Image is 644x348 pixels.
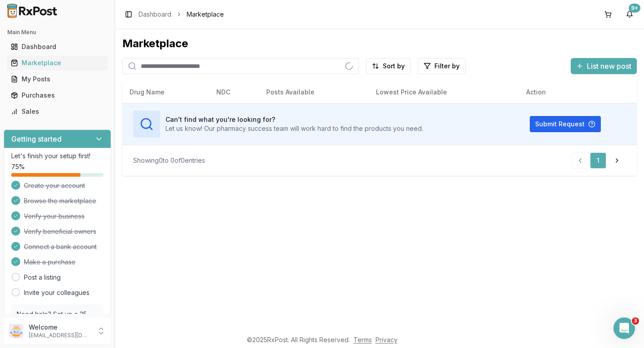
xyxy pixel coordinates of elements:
[11,75,104,84] div: My Posts
[571,62,637,71] a: List new post
[133,156,205,165] div: Showing 0 to 0 of 0 entries
[139,10,171,19] a: Dashboard
[572,152,626,169] nav: pagination
[590,152,606,169] a: 1
[29,332,91,339] p: [EMAIL_ADDRESS][DOMAIN_NAME]
[11,152,103,161] p: Let's finish your setup first!
[4,88,111,103] button: Purchases
[4,56,111,70] button: Marketplace
[139,10,224,19] nav: breadcrumb
[369,81,519,103] th: Lowest Price Available
[24,273,61,282] a: Post a listing
[165,124,423,133] p: Let us know! Our pharmacy success team will work hard to find the products you need.
[7,39,107,55] a: Dashboard
[7,71,107,87] a: My Posts
[434,62,460,71] span: Filter by
[629,4,640,13] div: 9+
[7,87,107,103] a: Purchases
[353,336,372,344] a: Terms
[571,58,637,74] button: List new post
[4,40,111,54] button: Dashboard
[383,62,405,71] span: Sort by
[122,36,637,51] div: Marketplace
[530,116,601,132] button: Submit Request
[24,258,76,267] span: Make a purchase
[622,7,637,22] button: 9+
[7,103,107,120] a: Sales
[187,10,224,19] span: Marketplace
[4,4,61,18] img: RxPost Logo
[608,152,626,169] a: Go to next page
[519,81,637,103] th: Action
[24,227,96,236] span: Verify beneficial owners
[29,323,91,332] p: Welcome
[11,162,25,171] span: 75 %
[24,242,97,251] span: Connect a bank account
[4,72,111,86] button: My Posts
[11,91,104,100] div: Purchases
[9,324,23,338] img: User avatar
[259,81,369,103] th: Posts Available
[418,58,465,74] button: Filter by
[7,55,107,71] a: Marketplace
[11,134,62,144] h3: Getting started
[366,58,411,74] button: Sort by
[587,61,631,71] span: List new post
[632,317,639,325] span: 3
[17,310,98,337] p: Need help? Set up a 25 minute call with our team to set up.
[24,196,96,205] span: Browse the marketplace
[165,115,423,124] h3: Can't find what you're looking for?
[11,42,104,51] div: Dashboard
[209,81,259,103] th: NDC
[7,29,107,36] h2: Main Menu
[4,104,111,119] button: Sales
[11,58,104,67] div: Marketplace
[376,336,398,344] a: Privacy
[11,107,104,116] div: Sales
[613,317,635,339] iframe: Intercom live chat
[24,181,85,190] span: Create your account
[122,81,209,103] th: Drug Name
[24,212,85,221] span: Verify your business
[24,288,89,297] a: Invite your colleagues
